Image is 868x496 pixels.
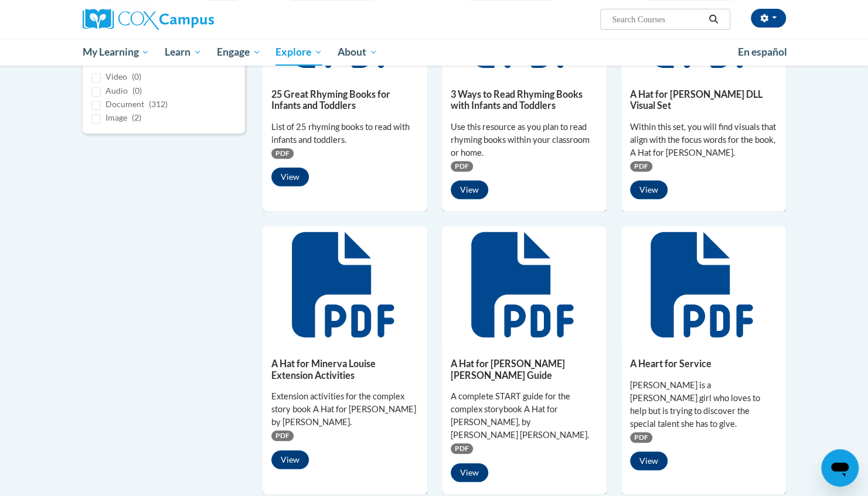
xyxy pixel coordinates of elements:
[271,88,418,111] h5: 25 Great Rhyming Books for Infants and Toddlers
[271,430,294,441] span: PDF
[165,45,202,59] span: Learn
[630,358,777,369] h5: A Heart for Service
[451,358,598,381] h5: A Hat for [PERSON_NAME] [PERSON_NAME] Guide
[82,45,149,59] span: My Learning
[630,88,777,111] h5: A Hat for [PERSON_NAME] DLL Visual Set
[451,88,598,111] h5: 3 Ways to Read Rhyming Books with Infants and Toddlers
[132,112,141,122] span: (2)
[157,39,209,66] a: Learn
[271,358,418,381] h5: A Hat for Minerva Louise Extension Activities
[630,161,652,172] span: PDF
[330,39,385,66] a: About
[105,71,127,81] span: Video
[821,449,859,487] iframe: Button to launch messaging window
[209,39,268,66] a: Engage
[451,443,473,454] span: PDF
[271,390,418,429] div: Extension activities for the complex story book A Hat for [PERSON_NAME] by [PERSON_NAME].
[451,121,598,159] div: Use this resource as you plan to read rhyming books within your classroom or home.
[451,390,598,442] div: A complete START guide for the complex storybook A Hat for [PERSON_NAME], by [PERSON_NAME] [PERSO...
[338,45,377,59] span: About
[217,45,261,59] span: Engage
[105,99,144,109] span: Document
[451,180,488,199] button: View
[611,12,704,26] input: Search Courses
[83,9,305,30] a: Cox Campus
[730,40,795,64] a: En español
[83,9,214,30] img: Cox Campus
[268,39,330,66] a: Explore
[271,450,309,469] button: View
[630,379,777,430] div: [PERSON_NAME] is a [PERSON_NAME] girl who loves to help but is trying to discover the special tal...
[271,167,309,186] button: View
[630,121,777,159] div: Within this set, you will find visuals that align with the focus words for the book, A Hat for [P...
[271,148,294,159] span: PDF
[132,71,141,81] span: (0)
[105,85,128,95] span: Audio
[451,463,488,482] button: View
[630,432,652,443] span: PDF
[65,39,804,66] div: Main menu
[704,12,722,26] button: Search
[105,112,127,122] span: Image
[271,121,418,146] div: List of 25 rhyming books to read with infants and toddlers.
[630,180,668,199] button: View
[132,85,142,95] span: (0)
[738,46,787,58] span: En español
[275,45,322,59] span: Explore
[75,39,158,66] a: My Learning
[451,161,473,172] span: PDF
[630,451,668,470] button: View
[751,9,786,28] button: Account Settings
[149,99,168,109] span: (312)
